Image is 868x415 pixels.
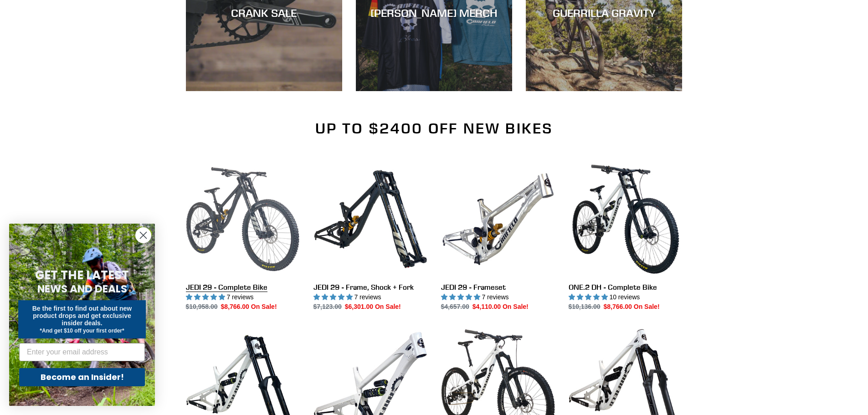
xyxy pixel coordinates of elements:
div: [PERSON_NAME] MERCH [356,6,512,20]
div: CRANK SALE [186,6,342,20]
span: NEWS AND DEALS [37,282,127,296]
span: GET THE LATEST [35,267,129,283]
input: Enter your email address [19,343,145,361]
div: GUERRILLA GRAVITY [526,6,682,20]
h2: Up to $2400 Off New Bikes [186,120,683,137]
span: *And get $10 off your first order* [40,328,124,334]
button: Become an Insider! [19,368,145,386]
span: Be the first to find out about new product drops and get exclusive insider deals. [32,305,132,327]
button: Close dialog [135,227,151,243]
